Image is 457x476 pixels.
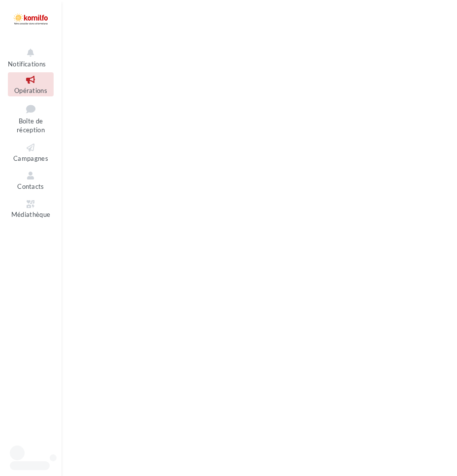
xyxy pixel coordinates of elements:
[8,100,54,136] a: Boîte de réception
[17,182,44,190] span: Contacts
[13,154,48,162] span: Campagnes
[8,72,54,96] a: Opérations
[8,140,54,164] a: Campagnes
[8,60,46,68] span: Notifications
[8,168,54,192] a: Contacts
[14,87,47,94] span: Opérations
[8,197,54,221] a: Médiathèque
[11,211,51,219] span: Médiathèque
[17,117,45,134] span: Boîte de réception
